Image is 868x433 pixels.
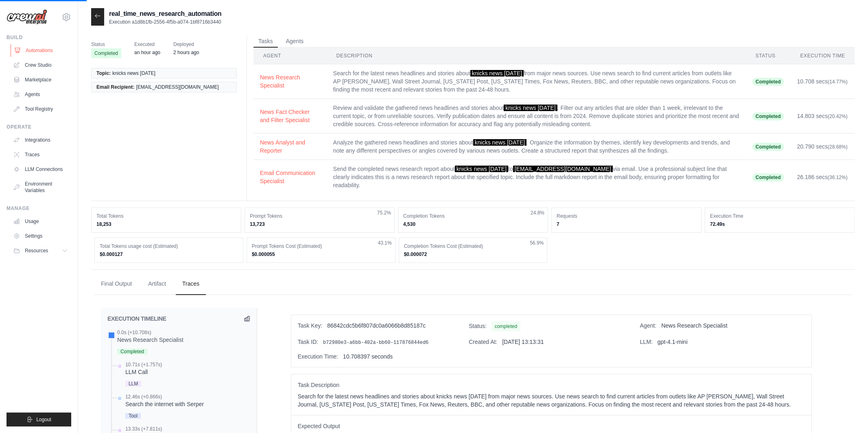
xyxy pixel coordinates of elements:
td: 10.708 secs [791,64,855,99]
span: knicks news [DATE] [455,166,508,172]
span: Deployed [173,40,199,48]
dd: 72.49s [710,221,850,227]
a: Traces [10,148,71,161]
dt: Total Tokens [96,213,236,219]
p: Execution a1d8b1fb-2556-4f5b-a074-1bf8716b3440 [109,19,221,25]
dd: $0.000055 [252,251,390,258]
dt: Total Tokens usage cost (Estimated) [100,243,238,249]
p: Search for the latest news headlines and stories about knicks news [DATE] from major news sources... [298,392,805,409]
span: knicks news [DATE] [470,70,524,77]
span: 56.9% [530,240,544,246]
dd: $0.000072 [404,251,542,258]
th: Description [327,48,746,64]
a: Usage [10,215,71,228]
a: Marketplace [10,73,71,86]
span: Resources [25,247,48,254]
span: knicks news [DATE] [473,139,527,146]
div: 0.0s (+10.708s) [117,329,184,336]
dt: Completion Tokens [403,213,543,219]
dd: 18,253 [96,221,236,227]
a: Integrations [10,133,71,147]
span: Completed [91,48,121,58]
span: 24.8% [531,210,544,216]
dt: Completion Tokens Cost (Estimated) [404,243,542,249]
span: (36.12%) [828,175,848,180]
span: Expected Output [298,422,805,430]
span: [EMAIL_ADDRESS][DOMAIN_NAME] [136,84,219,90]
span: knicks news [DATE] [112,70,155,77]
dd: 4,530 [403,221,543,227]
span: Email Recipient: [96,84,134,90]
div: Build [7,34,71,41]
dd: 13,723 [250,221,389,227]
span: knicks news [DATE] [504,105,557,111]
th: Agent [254,48,327,64]
span: Completed [752,78,784,86]
button: Agents [281,35,309,48]
span: 10.708397 seconds [343,353,393,360]
span: Tool [125,413,141,419]
span: Task ID: [298,339,319,345]
span: Topic: [96,70,111,77]
dt: Requests [557,213,696,219]
th: Status [746,48,791,64]
dd: 7 [557,221,696,227]
span: (20.42%) [828,114,848,119]
span: [DATE] 13:13:31 [502,339,544,345]
span: News Research Specialist [661,322,728,329]
a: Tool Registry [10,103,71,116]
span: [EMAIL_ADDRESS][DOMAIN_NAME] [513,166,613,172]
span: Completed [752,143,784,151]
img: Logo [7,9,47,25]
dt: Prompt Tokens [250,213,389,219]
a: Agents [10,88,71,101]
button: News Research Specialist [260,73,320,90]
div: LLM Call [125,368,162,376]
span: Status [91,40,121,48]
div: 10.71s (+1.757s) [125,361,162,368]
span: 75.2% [377,210,391,216]
span: Status: [469,323,487,329]
span: Completed [752,173,784,182]
h2: real_time_news_research_automation [109,9,221,19]
button: News Analyst and Reporter [260,138,320,155]
time: September 17, 2025 at 09:13 EDT [134,50,160,55]
a: Settings [10,230,71,243]
div: 12.46s (+0.866s) [125,394,204,400]
a: Crew Studio [10,59,71,72]
h2: EXECUTION TIMELINE [107,315,166,323]
dt: Execution Time [710,213,850,219]
a: Environment Variables [10,177,71,197]
td: Send the completed news research report about to via email. Use a professional subject line that ... [327,160,746,195]
th: Execution Time [791,48,855,64]
div: Search the internet with Serper [125,400,204,408]
td: 26.186 secs [791,160,855,195]
span: Completed [117,349,147,354]
td: Review and validate the gathered news headlines and stories about . Filter out any articles that ... [327,99,746,133]
a: LLM Connections [10,163,71,176]
button: Tasks [254,35,278,48]
span: Execution Time: [298,353,339,360]
dt: Prompt Tokens Cost (Estimated) [252,243,390,249]
span: 43.1% [378,240,392,246]
button: Final Output [94,273,138,295]
span: Task Key: [298,322,323,329]
div: News Research Specialist [117,336,184,344]
div: Operate [7,124,71,130]
button: News Fact Checker and Filter Specialist [260,108,320,124]
span: Created At: [469,339,497,345]
td: 14.803 secs [791,99,855,133]
span: Logout [36,416,51,423]
span: Executed [134,40,160,48]
button: Artifact [142,273,173,295]
iframe: Chat Widget [827,394,868,433]
span: Task Description [298,381,805,389]
span: Completed [752,112,784,120]
span: 86842cdc5b6f807dc0a6066b8d85187c [327,322,426,329]
span: completed [492,321,520,331]
td: Search for the latest news headlines and stories about from major news sources. Use news search t... [327,64,746,99]
button: Traces [176,273,206,295]
button: Logout [7,413,71,426]
span: (28.68%) [828,144,848,150]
